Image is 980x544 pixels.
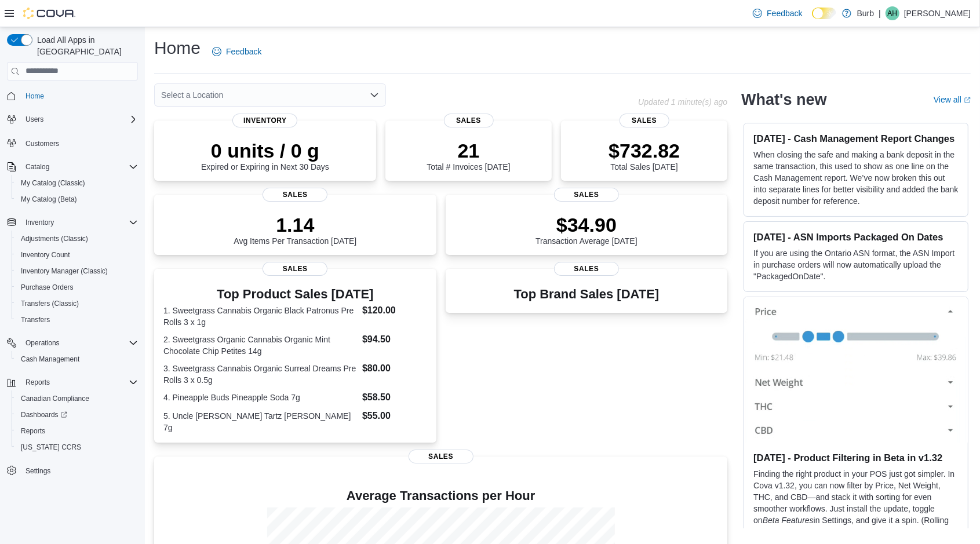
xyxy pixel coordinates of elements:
button: Purchase Orders [12,279,143,295]
button: Operations [2,335,143,351]
span: Reports [21,375,138,389]
a: Inventory Manager (Classic) [16,264,112,278]
a: Dashboards [12,407,143,423]
span: Sales [620,114,669,127]
span: [US_STATE] CCRS [21,443,81,452]
dd: $80.00 [362,362,427,375]
span: Washington CCRS [16,440,138,454]
span: Sales [554,188,619,202]
button: Inventory Count [12,247,143,263]
dt: 5. Uncle [PERSON_NAME] Tartz [PERSON_NAME] 7g [163,410,358,433]
span: Purchase Orders [21,283,74,292]
h1: Home [154,36,201,60]
h2: What's new [741,90,826,109]
p: If you are using the Ontario ASN format, the ASN Import in purchase orders will now automatically... [753,247,959,282]
span: Settings [25,466,50,476]
button: Settings [2,462,143,479]
span: My Catalog (Beta) [21,195,77,204]
span: Inventory [25,218,54,227]
div: Expired or Expiring in Next 30 Days [201,139,329,171]
h3: [DATE] - ASN Imports Packaged On Dates [753,231,959,243]
button: My Catalog (Beta) [12,191,143,207]
p: Finding the right product in your POS just got simpler. In Cova v1.32, you can now filter by Pric... [753,468,959,538]
p: When closing the safe and making a bank deposit in the same transaction, this used to show as one... [753,149,959,207]
input: Dark Mode [812,8,836,20]
a: Inventory Count [16,248,75,262]
a: Dashboards [16,408,72,422]
button: Users [2,111,143,127]
a: Canadian Compliance [16,392,94,406]
span: Inventory Manager (Classic) [21,266,108,276]
span: My Catalog (Classic) [21,178,85,188]
span: Inventory Manager (Classic) [16,264,138,278]
button: Reports [2,374,143,390]
button: Operations [21,336,64,350]
span: My Catalog (Classic) [16,176,138,190]
h3: [DATE] - Cash Management Report Changes [753,133,959,144]
button: Catalog [21,160,54,174]
span: Transfers [16,313,138,327]
span: Catalog [21,160,138,174]
svg: External link [964,97,971,104]
span: Sales [263,188,327,202]
h3: Top Product Sales [DATE] [163,287,427,301]
h4: Average Transactions per Hour [163,489,718,503]
span: Customers [21,136,138,150]
a: My Catalog (Classic) [16,176,90,190]
span: Transfers (Classic) [16,297,138,311]
button: Reports [21,375,54,389]
dd: $55.00 [362,409,427,423]
button: Customers [2,134,143,151]
span: Sales [554,262,619,276]
button: Transfers (Classic) [12,295,143,312]
span: Adjustments (Classic) [16,232,138,246]
span: My Catalog (Beta) [16,192,138,206]
p: | [879,6,881,20]
button: Inventory [2,214,143,231]
em: Beta Features [763,516,814,525]
button: Canadian Compliance [12,390,143,407]
button: Catalog [2,159,143,175]
h3: [DATE] - Product Filtering in Beta in v1.32 [753,452,959,463]
a: Reports [16,424,50,438]
p: Updated 1 minute(s) ago [638,97,727,107]
div: Total Sales [DATE] [609,139,680,171]
span: Home [21,89,138,103]
h3: Top Brand Sales [DATE] [514,287,660,301]
span: Reports [21,426,45,436]
dd: $120.00 [362,304,427,317]
a: [US_STATE] CCRS [16,440,86,454]
a: Feedback [748,2,807,25]
span: Canadian Compliance [16,392,138,406]
span: Users [25,115,43,124]
span: Dashboards [21,410,67,419]
button: [US_STATE] CCRS [12,439,143,455]
div: Total # Invoices [DATE] [427,139,510,171]
span: Catalog [25,162,49,171]
p: Burb [857,6,875,20]
span: Feedback [767,8,802,19]
span: Inventory [21,216,138,229]
span: Reports [25,378,50,387]
button: Transfers [12,312,143,328]
button: Open list of options [370,90,379,100]
span: Transfers (Classic) [21,299,79,308]
span: Operations [21,336,138,350]
a: Purchase Orders [16,280,78,294]
dt: 3. Sweetgrass Cannabis Organic Surreal Dreams Pre Rolls 3 x 0.5g [163,363,358,386]
span: Inventory Count [16,248,138,262]
span: Reports [16,424,138,438]
button: My Catalog (Classic) [12,175,143,191]
span: Users [21,112,138,126]
span: Operations [25,338,60,348]
img: Cova [23,8,75,19]
p: [PERSON_NAME] [904,6,971,20]
dd: $58.50 [362,390,427,404]
dt: 2. Sweetgrass Organic Cannabis Organic Mint Chocolate Chip Petites 14g [163,334,358,357]
div: Transaction Average [DATE] [535,213,637,246]
span: Settings [21,463,138,478]
span: Home [25,92,44,101]
span: Purchase Orders [16,280,138,294]
span: Canadian Compliance [21,394,89,403]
